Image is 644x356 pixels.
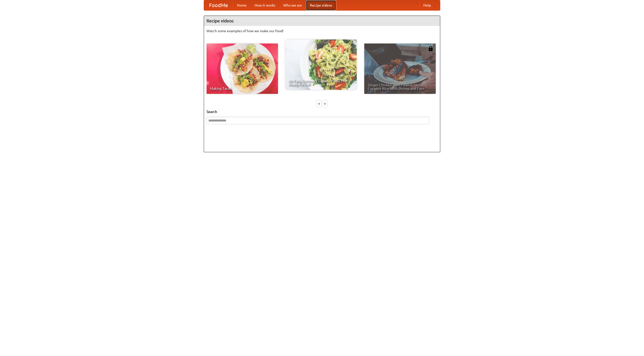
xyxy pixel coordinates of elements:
span: Making Tacos [210,87,274,90]
h5: Search [207,109,437,114]
span: An Easy, Summery Tomato Pasta That's Ready for Fall [289,79,353,86]
p: Watch some examples of how we make our food! [207,28,437,33]
a: Help [419,0,435,10]
a: Recipe videos [306,0,336,10]
h4: Recipe videos [204,16,440,26]
img: 483408.png [428,46,433,51]
div: « [317,100,321,107]
a: Home [233,0,251,10]
a: An Easy, Summery Tomato Pasta That's Ready for Fall [285,39,357,90]
a: How it works [251,0,279,10]
a: FoodMe [204,0,233,10]
a: Making Tacos [207,44,278,94]
a: Who we are [279,0,306,10]
div: » [323,100,327,107]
